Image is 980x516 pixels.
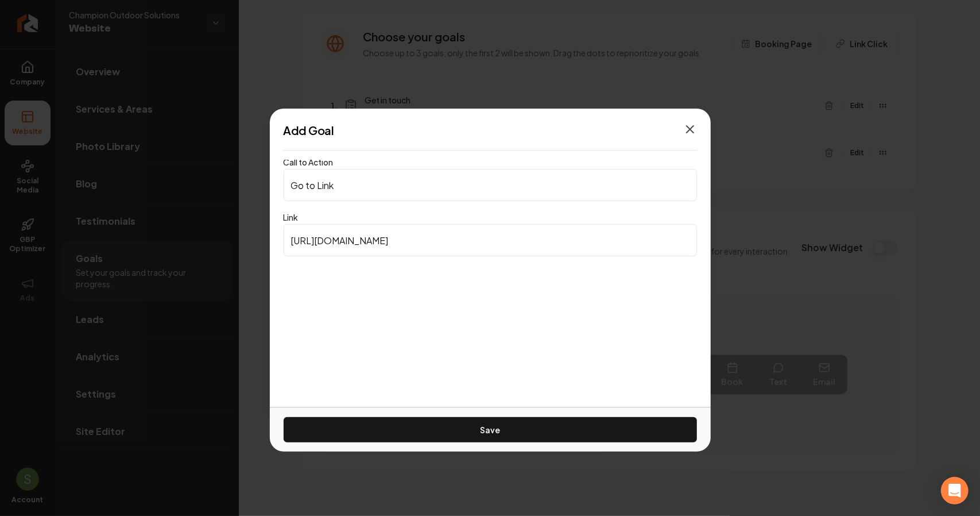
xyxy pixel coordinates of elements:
[284,212,299,222] label: Link
[284,417,697,442] button: Save
[284,169,697,201] input: Call to Action
[284,157,334,167] label: Call to Action
[284,122,334,138] h2: Add Goal
[284,224,697,256] input: Link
